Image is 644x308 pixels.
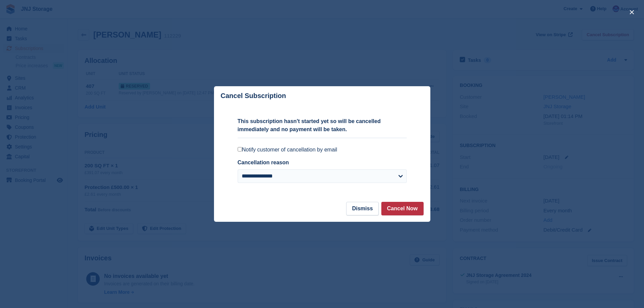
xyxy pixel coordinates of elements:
input: Notify customer of cancellation by email [238,147,242,151]
button: Cancel Now [381,202,424,215]
p: Cancel Subscription [221,92,286,100]
button: Dismiss [346,202,378,215]
button: close [626,7,637,18]
label: Cancellation reason [238,160,289,165]
label: Notify customer of cancellation by email [238,146,407,153]
p: This subscription hasn't started yet so will be cancelled immediately and no payment will be taken. [238,117,407,134]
